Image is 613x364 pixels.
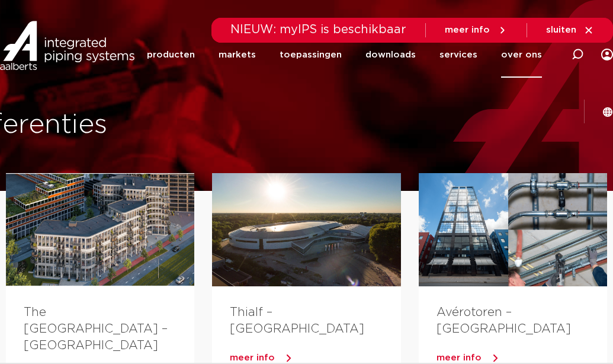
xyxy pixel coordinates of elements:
[439,32,477,78] a: services
[501,32,542,78] a: over ons
[437,306,571,335] a: Avérotoren – [GEOGRAPHIC_DATA]
[230,24,406,36] span: NIEUW: myIPS is beschikbaar
[219,32,256,78] a: markets
[546,25,594,36] a: sluiten
[437,353,482,362] span: meer info
[601,41,613,68] div: my IPS
[445,25,508,36] a: meer info
[280,32,342,78] a: toepassingen
[24,306,168,352] a: The [GEOGRAPHIC_DATA] – [GEOGRAPHIC_DATA]
[365,32,416,78] a: downloads
[147,32,542,78] nav: Menu
[230,306,364,335] a: Thialf – [GEOGRAPHIC_DATA]
[230,353,275,362] span: meer info
[546,25,576,34] span: sluiten
[147,32,195,78] a: producten
[445,25,490,34] span: meer info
